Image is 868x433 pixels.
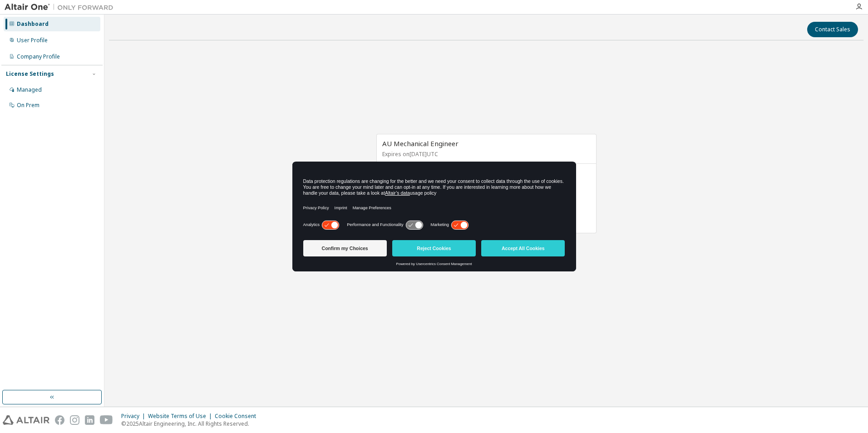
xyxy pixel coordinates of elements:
p: Expires on [DATE] UTC [382,150,588,158]
img: altair_logo.svg [3,415,49,425]
div: License Settings [6,70,54,78]
img: facebook.svg [55,415,64,425]
p: © 2025 Altair Engineering, Inc. All Rights Reserved. [121,420,261,428]
img: instagram.svg [70,415,79,425]
img: Altair One [5,3,118,12]
div: Website Terms of Use [148,413,215,420]
div: Cookie Consent [215,413,261,420]
img: youtube.svg [100,415,113,425]
div: Managed [17,86,42,93]
div: On Prem [17,102,39,109]
button: Contact Sales [807,22,858,37]
div: Dashboard [17,20,49,28]
div: Company Profile [17,53,60,60]
span: AU Mechanical Engineer [382,139,459,148]
div: User Profile [17,37,48,44]
div: Privacy [121,413,148,420]
img: linkedin.svg [85,415,94,425]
